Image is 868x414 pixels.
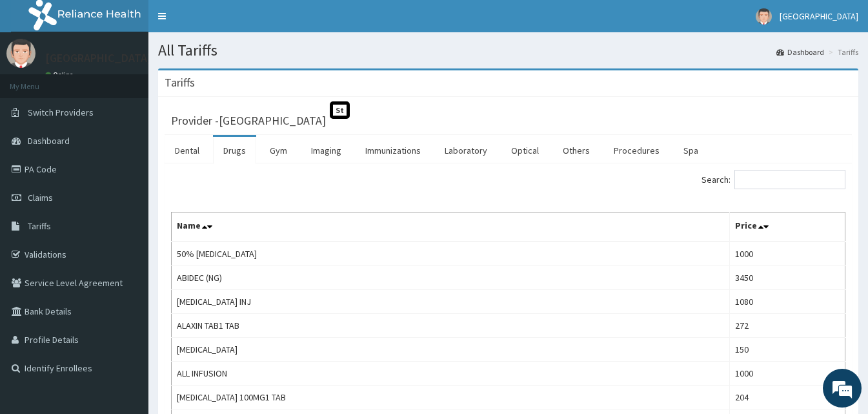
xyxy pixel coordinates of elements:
a: Online [45,70,76,79]
td: ALAXIN TAB1 TAB [172,314,730,338]
a: Immunizations [355,137,431,164]
td: 1080 [729,290,845,314]
td: 50% [MEDICAL_DATA] [172,242,730,266]
td: [MEDICAL_DATA] [172,338,730,362]
span: St [330,101,350,119]
label: Search: [701,170,845,189]
td: 272 [729,314,845,338]
span: Switch Providers [28,107,94,118]
span: Dashboard [28,135,70,147]
td: 3450 [729,266,845,290]
a: Gym [259,137,298,164]
span: Tariffs [28,220,51,232]
td: ABIDEC (NG) [172,266,730,290]
td: [MEDICAL_DATA] INJ [172,290,730,314]
td: 204 [729,386,845,409]
span: [GEOGRAPHIC_DATA] [780,10,858,22]
span: Claims [28,192,53,203]
h1: All Tariffs [158,42,858,59]
th: Price [729,212,845,242]
img: User Image [756,8,772,25]
a: Laboratory [434,137,498,164]
a: Optical [501,137,549,164]
a: Spa [673,137,709,164]
td: 1000 [729,242,845,266]
td: ALL INFUSION [172,362,730,386]
a: Drugs [213,137,256,164]
td: 1000 [729,362,845,386]
input: Search: [734,170,845,189]
p: [GEOGRAPHIC_DATA] [45,52,152,64]
a: Imaging [301,137,352,164]
h3: Tariffs [165,77,195,88]
a: Others [552,137,600,164]
img: User Image [6,39,35,68]
h3: Provider - [GEOGRAPHIC_DATA] [171,115,326,127]
td: [MEDICAL_DATA] 100MG1 TAB [172,386,730,409]
a: Dental [165,137,210,164]
td: 150 [729,338,845,362]
th: Name [172,212,730,242]
li: Tariffs [825,47,858,57]
a: Dashboard [776,47,824,57]
a: Procedures [603,137,670,164]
